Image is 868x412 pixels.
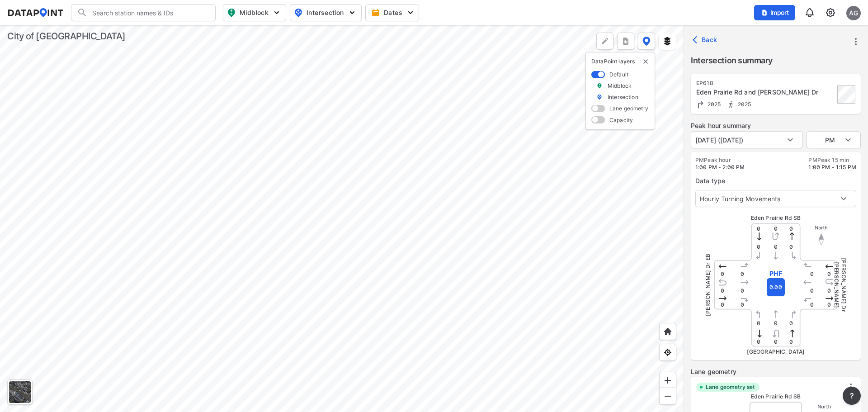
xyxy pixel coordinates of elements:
[754,8,799,17] a: Import
[663,392,672,401] img: MAAAAAElFTkSuQmCC
[226,7,237,18] img: map_pin_mid.602f9df1.svg
[848,34,863,49] button: more
[751,393,801,400] span: Eden Prairie Rd SB
[691,121,861,130] label: Peak hour summary
[691,33,721,47] button: Back
[272,8,281,17] img: 5YPKRKmlfpI5mqlR8AD95paCi+0kK1fRFDJSaMmawlwaeJcJwk9O2fotCW5ve9gAAAAASUVORK5CYII=
[227,7,280,18] span: Midblock
[663,376,672,385] img: ZvzfEJKXnyWIrJytrsY285QMwk63cM6Drc+sIAAAAASUVORK5CYII=
[846,383,855,392] img: vertical_dots.6d2e40ca.svg
[691,367,861,376] label: Lane geometry
[373,8,413,17] span: Dates
[7,379,33,405] div: Toggle basemap
[833,258,847,312] span: [PERSON_NAME] Dr [PERSON_NAME]
[663,348,672,357] img: zeq5HYn9AnE9l6UmnFLPAAAAAElFTkSuQmCC
[7,30,126,43] div: City of [GEOGRAPHIC_DATA]
[609,116,633,124] label: Capacity
[848,390,855,401] span: ?
[591,58,649,65] p: DataPoint layers
[642,37,651,46] img: data-point-layers.37681fc9.svg
[638,33,655,50] button: DataPoint layers
[751,214,801,221] span: Eden Prairie Rd SB
[695,164,745,170] span: 1:00 PM - 2:00 PM
[807,131,861,148] div: PM
[825,7,836,18] img: cids17cp3yIFEOpj3V8A9qJSH103uA521RftCD4eeui4ksIb+krbm5XvIjxD52OS6NWLn9gAAAAAElFTkSuQmCC
[348,8,357,17] img: 5YPKRKmlfpI5mqlR8AD95paCi+0kK1fRFDJSaMmawlwaeJcJwk9O2fotCW5ve9gAAAAASUVORK5CYII=
[761,9,768,16] img: file_add.62c1e8a2.svg
[726,100,736,109] img: Pedestrian count
[7,8,64,17] img: dataPointLogo.9353c09d.svg
[691,54,861,67] label: Intersection summary
[596,93,603,101] img: marker_Intersection.6861001b.svg
[659,323,676,340] div: Home
[609,71,628,78] label: Default
[705,101,721,108] span: 2025
[617,33,634,50] button: more
[804,7,815,18] img: 8A77J+mXikMhHQAAAAASUVORK5CYII=
[695,190,856,207] div: Hourly Turning Movements
[754,5,795,20] button: Import
[609,104,648,112] label: Lane geometry
[596,33,613,50] div: Polygon tool
[596,82,603,90] img: marker_Midblock.5ba75e30.svg
[371,8,380,17] img: calendar-gold.39a51dde.svg
[642,58,649,65] img: close-external-leyer.3061a1c7.svg
[659,388,676,405] div: Zoom out
[696,100,705,109] img: Turning count
[294,7,356,18] span: Intersection
[704,254,711,316] span: [PERSON_NAME] Dr EB
[88,5,210,20] input: Search
[659,33,676,50] button: External layers
[608,82,632,90] label: Midblock
[608,93,638,101] label: Intersection
[406,8,415,17] img: 5YPKRKmlfpI5mqlR8AD95paCi+0kK1fRFDJSaMmawlwaeJcJwk9O2fotCW5ve9gAAAAASUVORK5CYII=
[736,101,751,108] span: 2025
[659,344,676,361] div: View my location
[642,58,649,65] button: delete
[663,37,672,46] img: layers.ee07997e.svg
[846,6,861,20] div: AG
[663,327,672,336] img: +XpAUvaXAN7GudzAAAAAElFTkSuQmCC
[365,4,419,21] button: Dates
[706,384,755,391] label: Lane geometry set
[696,80,835,87] div: EP618
[808,156,856,164] label: PM Peak 15 min
[293,7,304,18] img: map_pin_int.54838e6b.svg
[621,37,630,46] img: xqJnZQTG2JQi0x5lvmkeSNbbgIiQD62bqHG8IfrOzanD0FsRdYrij6fAAAAAElFTkSuQmCC
[691,131,803,148] div: [DATE] ([DATE])
[808,164,856,170] span: 1:00 PM - 1:15 PM
[694,35,717,44] span: Back
[843,387,861,405] button: more
[290,4,362,21] button: Intersection
[659,372,676,389] div: Zoom in
[695,176,856,185] label: Data type
[223,4,286,21] button: Midblock
[695,156,745,164] label: PM Peak hour
[696,88,835,97] div: Eden Prairie Rd and Beverly Dr
[600,37,609,46] img: +Dz8AAAAASUVORK5CYII=
[759,8,790,17] span: Import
